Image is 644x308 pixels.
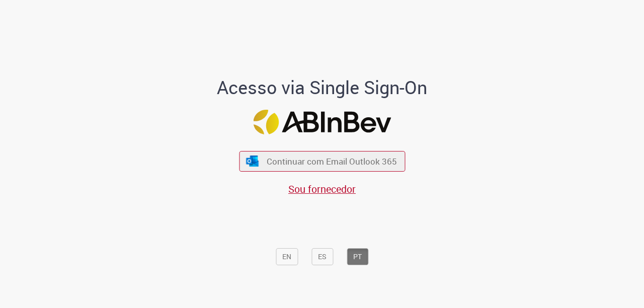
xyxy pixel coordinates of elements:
button: ícone Azure/Microsoft 360 Continuar com Email Outlook 365 [239,151,405,172]
img: Logo ABInBev [253,110,391,134]
a: Sou fornecedor [288,182,356,196]
button: EN [276,248,298,265]
h1: Acesso via Single Sign-On [183,78,462,98]
button: ES [311,248,333,265]
button: PT [347,248,368,265]
span: Continuar com Email Outlook 365 [267,156,397,167]
img: ícone Azure/Microsoft 360 [246,156,260,166]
